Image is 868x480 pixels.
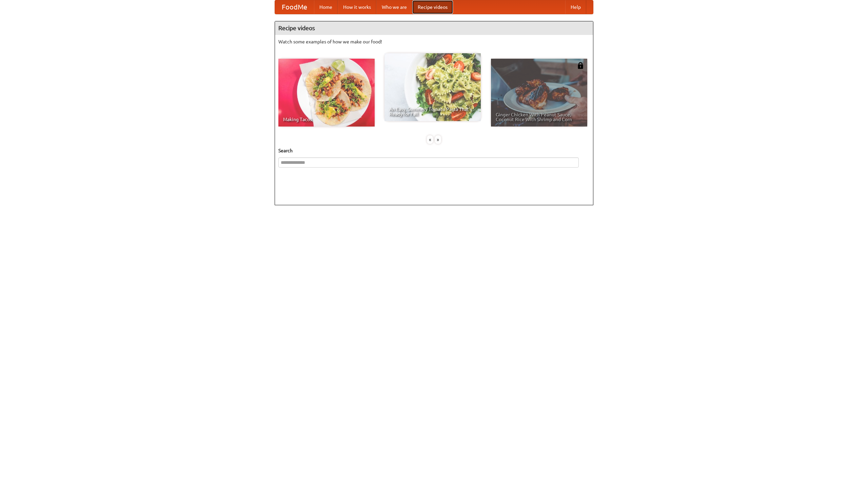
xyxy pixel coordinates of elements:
a: How it works [338,0,376,14]
a: FoodMe [275,0,314,14]
div: » [435,135,441,144]
a: Making Tacos [278,59,375,127]
a: Recipe videos [412,0,453,14]
p: Watch some examples of how we make our food! [278,38,590,45]
a: Home [314,0,338,14]
div: « [427,135,433,144]
img: 483408.png [577,62,584,69]
h5: Search [278,147,590,154]
a: Who we are [376,0,412,14]
a: Help [565,0,586,14]
span: An Easy, Summery Tomato Pasta That's Ready for Fall [389,107,476,116]
span: Making Tacos [283,117,370,122]
h4: Recipe videos [275,21,593,35]
a: An Easy, Summery Tomato Pasta That's Ready for Fall [384,53,481,121]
